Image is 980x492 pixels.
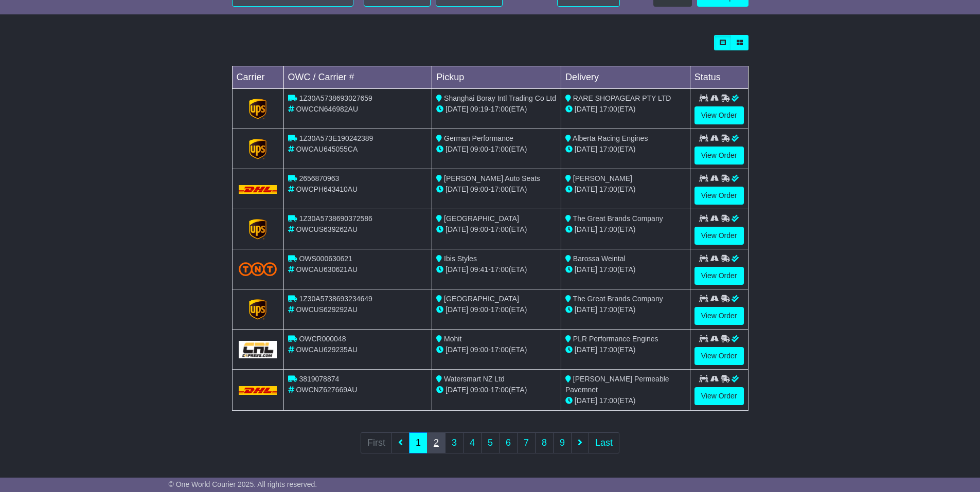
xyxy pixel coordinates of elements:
[694,387,744,405] a: View Order
[283,66,432,89] td: OWC / Carrier #
[470,225,488,233] span: 09:00
[299,254,352,263] span: OWS000630621
[575,265,597,274] span: [DATE]
[694,147,744,165] a: View Order
[694,267,744,285] a: View Order
[470,305,488,314] span: 09:00
[249,219,266,240] img: GetCarrierServiceLogo
[299,94,372,102] span: 1Z30A5738693027659
[565,144,686,155] div: (ETA)
[491,225,509,233] span: 17:00
[296,386,357,394] span: OWCNZ627669AU
[446,225,468,233] span: [DATE]
[436,104,557,115] div: - (ETA)
[436,184,557,195] div: - (ETA)
[249,139,266,159] img: GetCarrierServiceLogo
[694,106,744,124] a: View Order
[296,305,358,314] span: OWCUS629292AU
[444,375,505,383] span: Watersmart NZ Ltd
[444,174,540,183] span: [PERSON_NAME] Auto Seats
[296,145,358,153] span: OWCAU645055CA
[436,264,557,275] div: - (ETA)
[481,432,500,453] a: 5
[599,145,617,153] span: 17:00
[299,134,373,142] span: 1Z30A573E190242389
[553,432,572,453] a: 9
[446,105,468,113] span: [DATE]
[239,386,277,394] img: DHL.png
[436,385,557,395] div: - (ETA)
[565,375,669,394] span: [PERSON_NAME] Permeable Pavemnet
[565,395,686,406] div: (ETA)
[296,185,358,193] span: OWCPH643410AU
[432,66,561,89] td: Pickup
[599,345,617,354] span: 17:00
[565,104,686,115] div: (ETA)
[169,480,317,488] span: © One World Courier 2025. All rights reserved.
[446,305,468,314] span: [DATE]
[296,265,358,274] span: OWCAU630621AU
[470,185,488,193] span: 09:00
[599,265,617,274] span: 17:00
[470,345,488,354] span: 09:00
[491,145,509,153] span: 17:00
[446,265,468,274] span: [DATE]
[446,345,468,354] span: [DATE]
[575,396,597,405] span: [DATE]
[573,174,632,183] span: [PERSON_NAME]
[232,66,283,89] td: Carrier
[690,66,748,89] td: Status
[575,185,597,193] span: [DATE]
[470,386,488,394] span: 09:00
[565,344,686,355] div: (ETA)
[694,187,744,205] a: View Order
[427,432,446,453] a: 2
[575,145,597,153] span: [DATE]
[299,335,346,343] span: OWCR000048
[491,386,509,394] span: 17:00
[470,265,488,274] span: 09:41
[599,225,617,233] span: 17:00
[444,214,519,223] span: [GEOGRAPHIC_DATA]
[239,341,277,358] img: GetCarrierServiceLogo
[296,225,358,233] span: OWCUS639262AU
[565,224,686,235] div: (ETA)
[573,254,626,263] span: Barossa Weintal
[491,305,509,314] span: 17:00
[470,145,488,153] span: 09:00
[694,347,744,365] a: View Order
[575,305,597,314] span: [DATE]
[299,295,372,303] span: 1Z30A5738693234649
[573,94,671,102] span: RARE SHOPAGEAR PTY LTD
[573,214,663,223] span: The Great Brands Company
[599,305,617,314] span: 17:00
[444,295,519,303] span: [GEOGRAPHIC_DATA]
[299,375,339,383] span: 3819078874
[409,432,427,453] a: 1
[446,386,468,394] span: [DATE]
[491,105,509,113] span: 17:00
[299,214,372,223] span: 1Z30A5738690372586
[561,66,690,89] td: Delivery
[575,345,597,354] span: [DATE]
[470,105,488,113] span: 09:19
[599,396,617,405] span: 17:00
[575,105,597,113] span: [DATE]
[573,134,648,142] span: Alberta Racing Engines
[436,304,557,315] div: - (ETA)
[599,105,617,113] span: 17:00
[694,307,744,325] a: View Order
[296,105,358,113] span: OWCCN646982AU
[575,225,597,233] span: [DATE]
[445,432,464,453] a: 3
[694,227,744,245] a: View Order
[491,345,509,354] span: 17:00
[491,265,509,274] span: 17:00
[249,299,266,320] img: GetCarrierServiceLogo
[436,344,557,355] div: - (ETA)
[599,185,617,193] span: 17:00
[239,262,277,276] img: TNT_Domestic.png
[239,185,277,193] img: DHL.png
[565,304,686,315] div: (ETA)
[446,145,468,153] span: [DATE]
